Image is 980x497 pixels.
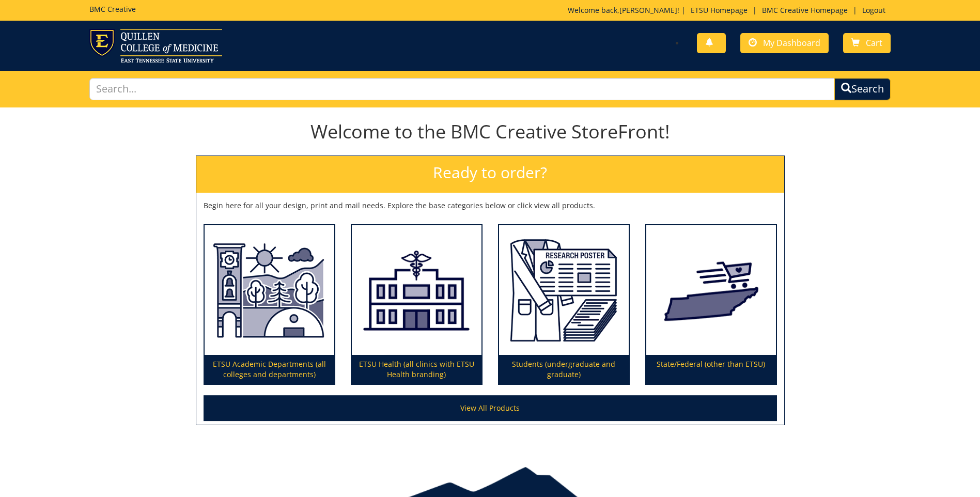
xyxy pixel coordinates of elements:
[834,78,891,100] button: Search
[619,5,677,15] a: [PERSON_NAME]
[204,395,777,421] a: View All Products
[89,78,835,100] input: Search...
[757,5,853,15] a: BMC Creative Homepage
[196,156,784,193] h2: Ready to order?
[196,121,785,142] h1: Welcome to the BMC Creative StoreFront!
[843,33,891,53] a: Cart
[204,200,777,211] p: Begin here for all your design, print and mail needs. Explore the base categories below or click ...
[646,225,776,384] a: State/Federal (other than ETSU)
[352,225,481,384] a: ETSU Health (all clinics with ETSU Health branding)
[568,5,891,15] p: Welcome back, ! | | |
[499,355,629,384] p: Students (undergraduate and graduate)
[499,225,629,355] img: Students (undergraduate and graduate)
[89,29,222,63] img: ETSU logo
[89,5,136,13] h5: BMC Creative
[646,355,776,384] p: State/Federal (other than ETSU)
[866,37,882,49] span: Cart
[352,225,481,355] img: ETSU Health (all clinics with ETSU Health branding)
[205,225,334,355] img: ETSU Academic Departments (all colleges and departments)
[352,355,481,384] p: ETSU Health (all clinics with ETSU Health branding)
[646,225,776,355] img: State/Federal (other than ETSU)
[205,225,334,384] a: ETSU Academic Departments (all colleges and departments)
[740,33,829,53] a: My Dashboard
[499,225,629,384] a: Students (undergraduate and graduate)
[205,355,334,384] p: ETSU Academic Departments (all colleges and departments)
[686,5,753,15] a: ETSU Homepage
[763,37,820,49] span: My Dashboard
[857,5,891,15] a: Logout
